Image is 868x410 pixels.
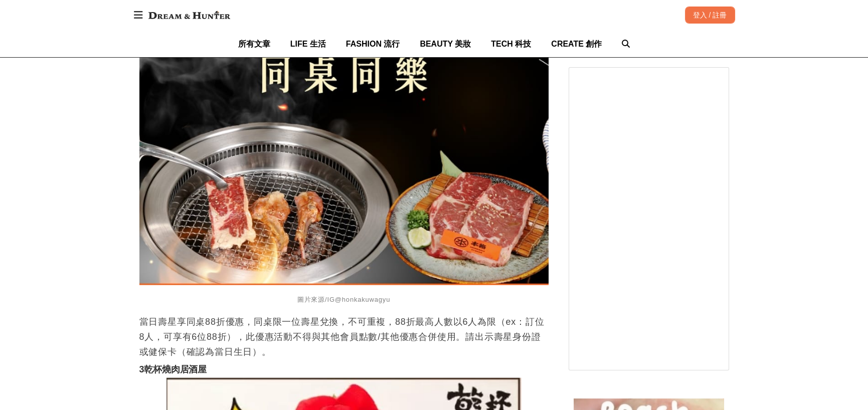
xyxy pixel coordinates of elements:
[238,31,270,57] a: 所有文章
[238,40,270,48] span: 所有文章
[685,7,735,24] div: 登入 / 註冊
[139,364,207,374] strong: 3乾杯燒肉居酒屋
[297,296,390,303] span: 圖片來源/IG@honkakuwagyu
[290,31,326,57] a: LIFE 生活
[551,40,602,48] span: CREATE 創作
[420,40,471,48] span: BEAUTY 美妝
[491,31,531,57] a: TECH 科技
[346,31,400,57] a: FASHION 流行
[491,40,531,48] span: TECH 科技
[420,31,471,57] a: BEAUTY 美妝
[290,40,326,48] span: LIFE 生活
[551,31,602,57] a: CREATE 創作
[346,40,400,48] span: FASHION 流行
[143,6,235,24] img: Dream & Hunter
[139,314,549,359] p: 當日壽星享同桌88折優惠，同桌限一位壽星兌換，不可重複，88折最高人數以6人為限（ex：訂位8人，可享有6位88折），此優惠活動不得與其他會員點數/其他優惠合併使用。請出示壽星身份證或健保卡（確...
